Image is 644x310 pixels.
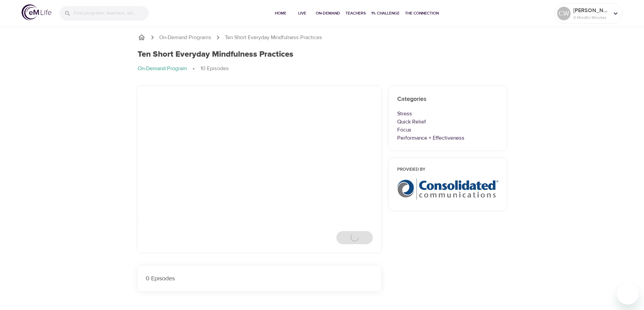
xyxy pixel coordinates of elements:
[573,15,609,21] p: 0 Mindful Minutes
[371,10,400,17] span: 1% Challenge
[294,10,310,17] span: Live
[405,10,439,17] span: The Connection
[397,118,499,126] p: Quick Relief
[200,65,229,73] p: 10 Episodes
[573,6,609,15] p: [PERSON_NAME]
[316,10,340,17] span: On-Demand
[159,34,211,41] a: On-Demand Programs
[617,283,639,305] iframe: Button to launch messaging window
[146,274,373,283] p: 0 Episodes
[138,65,187,73] p: On-Demand Program
[397,126,499,134] p: Focus
[22,4,51,20] img: logo
[397,110,499,118] p: Stress
[74,6,149,21] input: Find programs, teachers, etc...
[397,134,499,142] p: Performance + Effectiveness
[397,178,499,199] img: CCI%20logo_rgb_hr.jpg
[138,33,507,41] nav: breadcrumb
[138,50,293,59] h1: Ten Short Everyday Mindfulness Practices
[138,65,507,73] nav: breadcrumb
[345,10,366,17] span: Teachers
[272,10,289,17] span: Home
[397,166,499,173] h6: Provided by
[557,7,571,20] div: CW
[397,94,499,104] h6: Categories
[225,34,322,41] p: Ten Short Everyday Mindfulness Practices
